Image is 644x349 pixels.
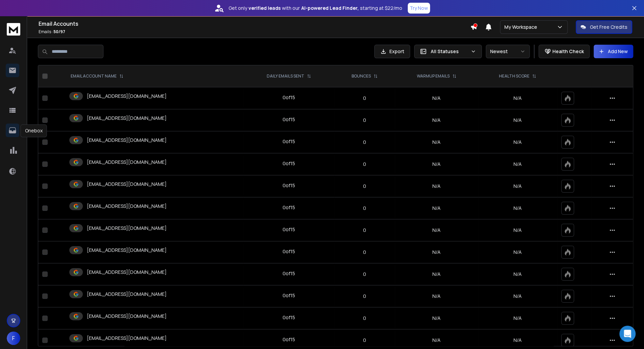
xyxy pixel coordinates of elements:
[395,307,478,329] td: N/A
[39,29,470,35] p: Emails :
[87,93,167,100] p: [EMAIL_ADDRESS][DOMAIN_NAME]
[283,270,295,277] div: 0 of 15
[594,45,633,58] button: Add New
[7,331,20,345] button: F
[87,115,167,122] p: [EMAIL_ADDRESS][DOMAIN_NAME]
[482,139,553,146] p: N/A
[87,225,167,232] p: [EMAIL_ADDRESS][DOMAIN_NAME]
[87,335,167,342] p: [EMAIL_ADDRESS][DOMAIN_NAME]
[482,249,553,256] p: N/A
[504,24,540,30] p: My Workspace
[87,291,167,298] p: [EMAIL_ADDRESS][DOMAIN_NAME]
[338,205,391,212] p: 0
[21,124,47,137] div: Onebox
[87,181,167,188] p: [EMAIL_ADDRESS][DOMAIN_NAME]
[71,73,123,79] div: EMAIL ACCOUNT NAME
[482,161,553,168] p: N/A
[283,336,295,343] div: 0 of 15
[283,94,295,101] div: 0 of 15
[395,175,478,197] td: N/A
[395,219,478,241] td: N/A
[482,315,553,322] p: N/A
[87,313,167,320] p: [EMAIL_ADDRESS][DOMAIN_NAME]
[39,20,470,28] h1: Email Accounts
[486,45,530,58] button: Newest
[229,5,402,12] p: Get only with our starting at $22/mo
[482,227,553,234] p: N/A
[87,247,167,254] p: [EMAIL_ADDRESS][DOMAIN_NAME]
[338,227,391,234] p: 0
[539,45,590,58] button: Health Check
[338,337,391,344] p: 0
[248,5,281,12] strong: verified leads
[283,182,295,189] div: 0 of 15
[301,5,359,12] strong: AI-powered Lead Finder,
[410,5,428,12] p: Try Now
[482,117,553,124] p: N/A
[482,337,553,344] p: N/A
[395,109,478,131] td: N/A
[352,73,371,79] p: BOUNCES
[417,73,450,79] p: WARMUP EMAILS
[283,204,295,211] div: 0 of 15
[338,117,391,124] p: 0
[374,45,410,58] button: Export
[267,73,304,79] p: DAILY EMAILS SENT
[283,292,295,299] div: 0 of 15
[576,20,632,34] button: Get Free Credits
[395,131,478,153] td: N/A
[53,29,65,35] span: 50 / 97
[283,160,295,167] div: 0 of 15
[482,271,553,278] p: N/A
[87,137,167,144] p: [EMAIL_ADDRESS][DOMAIN_NAME]
[87,203,167,210] p: [EMAIL_ADDRESS][DOMAIN_NAME]
[338,183,391,190] p: 0
[395,263,478,285] td: N/A
[7,23,20,36] img: logo
[395,197,478,219] td: N/A
[482,293,553,300] p: N/A
[283,138,295,145] div: 0 of 15
[499,73,529,79] p: HEALTH SCORE
[395,241,478,263] td: N/A
[87,269,167,276] p: [EMAIL_ADDRESS][DOMAIN_NAME]
[395,153,478,175] td: N/A
[590,24,627,30] p: Get Free Credits
[338,315,391,322] p: 0
[338,293,391,300] p: 0
[338,271,391,278] p: 0
[283,248,295,255] div: 0 of 15
[552,48,584,55] p: Health Check
[431,48,468,55] p: All Statuses
[338,161,391,168] p: 0
[338,139,391,146] p: 0
[338,95,391,102] p: 0
[408,3,430,14] button: Try Now
[283,314,295,321] div: 0 of 15
[619,326,636,342] div: Open Intercom Messenger
[482,183,553,190] p: N/A
[338,249,391,256] p: 0
[395,285,478,307] td: N/A
[395,87,478,109] td: N/A
[482,95,553,102] p: N/A
[482,205,553,212] p: N/A
[283,116,295,123] div: 0 of 15
[283,226,295,233] div: 0 of 15
[87,159,167,166] p: [EMAIL_ADDRESS][DOMAIN_NAME]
